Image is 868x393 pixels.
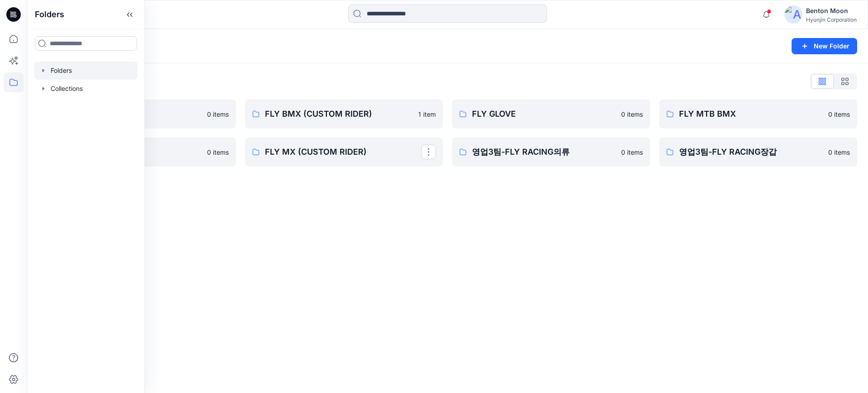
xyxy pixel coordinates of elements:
[207,147,229,157] p: 0 items
[784,5,802,24] img: avatar
[679,146,823,158] p: 영업3팀-FLY RACING장갑
[806,5,857,16] div: Benton Moon
[265,146,421,158] p: FLY MX (CUSTOM RIDER)
[452,137,650,166] a: 영업3팀-FLY RACING의류0 items
[245,137,443,166] a: FLY MX (CUSTOM RIDER)
[621,147,643,157] p: 0 items
[452,99,650,128] a: FLY GLOVE0 items
[792,38,857,54] button: New Folder
[265,108,413,120] p: FLY BMX (CUSTOM RIDER)
[207,109,229,119] p: 0 items
[659,137,857,166] a: 영업3팀-FLY RACING장갑0 items
[472,146,616,158] p: 영업3팀-FLY RACING의류
[828,109,850,119] p: 0 items
[828,147,850,157] p: 0 items
[245,99,443,128] a: FLY BMX (CUSTOM RIDER)1 item
[659,99,857,128] a: FLY MTB BMX0 items
[806,16,857,23] div: Hyunjin Corporation
[418,109,436,119] p: 1 item
[621,109,643,119] p: 0 items
[679,108,823,120] p: FLY MTB BMX
[472,108,616,120] p: FLY GLOVE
